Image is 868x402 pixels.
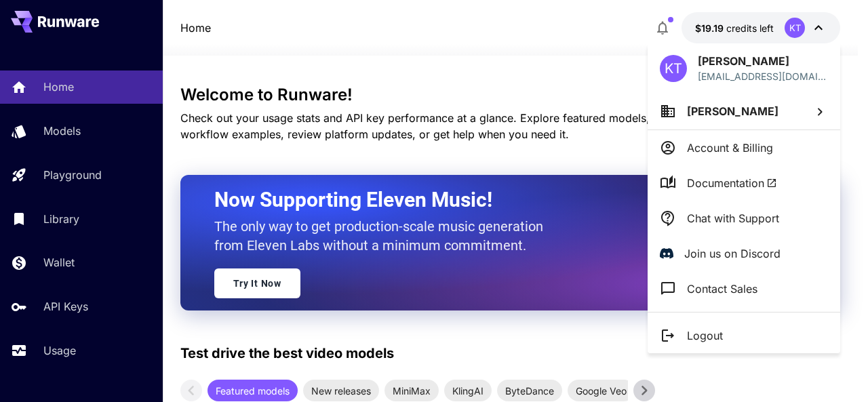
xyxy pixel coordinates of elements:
p: Join us on Discord [684,245,781,262]
span: [PERSON_NAME] [687,104,778,118]
p: Account & Billing [687,140,773,156]
div: up2dateinternational@gmail.com [698,69,828,83]
div: KT [660,55,687,82]
p: [PERSON_NAME] [698,53,828,69]
p: Logout [687,327,723,344]
button: [PERSON_NAME] [648,93,840,129]
p: [EMAIL_ADDRESS][DOMAIN_NAME] [698,69,828,83]
span: Documentation [687,175,777,191]
p: Chat with Support [687,210,779,226]
p: Contact Sales [687,281,757,297]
